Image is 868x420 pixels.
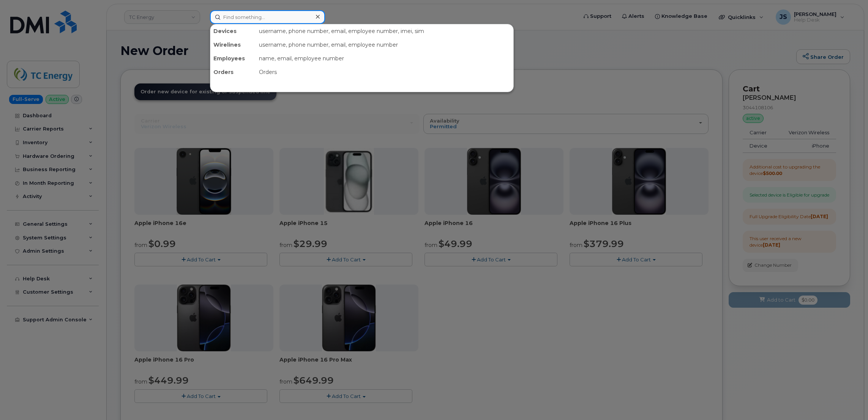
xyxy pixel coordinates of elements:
iframe: Messenger Launcher [835,387,862,414]
div: Wirelines [210,38,256,52]
div: username, phone number, email, employee number [256,38,513,52]
div: name, email, employee number [256,52,513,65]
div: Employees [210,52,256,65]
div: Orders [210,65,256,79]
div: Orders [256,65,513,79]
div: username, phone number, email, employee number, imei, sim [256,24,513,38]
div: Devices [210,24,256,38]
